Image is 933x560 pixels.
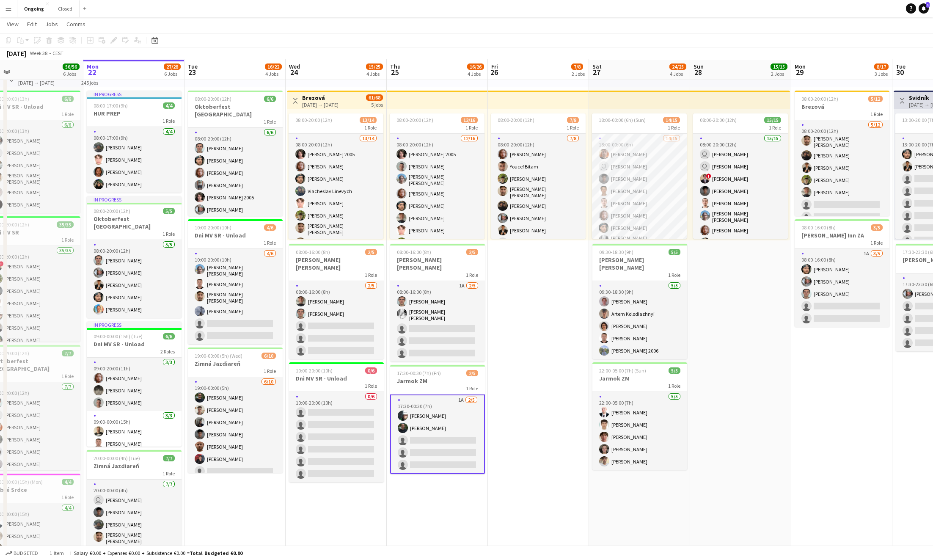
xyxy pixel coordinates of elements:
div: 4 Jobs [670,71,686,77]
span: 6/10 [261,353,276,359]
span: 1 Role [466,385,478,392]
div: 2 Jobs [771,71,787,77]
span: 7/7 [163,455,175,461]
span: 1 Role [61,111,74,117]
span: 26 [490,67,498,77]
a: View [3,19,22,30]
app-job-card: In progress08:00-17:00 (9h)4/4HUR PREP1 Role4/408:00-17:00 (9h)[PERSON_NAME][PERSON_NAME][PERSON_... [87,91,182,193]
span: Mon [87,63,99,70]
span: 22:00-05:00 (7h) (Sun) [599,367,646,374]
span: 1 Role [769,124,781,131]
app-job-card: 08:00-20:00 (12h)13/141 Role13/1408:00-20:00 (12h)[PERSON_NAME] 2005[PERSON_NAME][PERSON_NAME]Via... [289,113,383,239]
span: Fri [491,63,498,70]
span: 1 Role [870,111,883,117]
app-card-role: 7/808:00-20:00 (12h)[PERSON_NAME]Youcef Bitam[PERSON_NAME][PERSON_NAME] [PERSON_NAME][PERSON_NAME... [491,134,586,347]
span: 7/7 [62,350,74,356]
span: View [7,20,19,28]
span: Edit [27,20,37,28]
span: 8/17 [874,63,889,70]
button: Budgeted [4,549,39,558]
span: 6/6 [163,333,175,339]
app-card-role: 12/1608:00-20:00 (12h)[PERSON_NAME] 2005[PERSON_NAME][PERSON_NAME] [PERSON_NAME][PERSON_NAME][PER... [390,134,484,352]
app-job-card: In progress08:00-20:00 (12h)5/5Oktoberfest [GEOGRAPHIC_DATA]1 Role5/508:00-20:00 (12h)[PERSON_NAM... [87,196,182,318]
span: 2/5 [466,249,478,255]
h3: [PERSON_NAME] [PERSON_NAME] [289,256,384,271]
div: 2 Jobs [572,71,585,77]
span: 1 Role [466,272,478,278]
span: Budgeted [14,550,38,556]
span: 22 [85,67,99,77]
app-job-card: 08:00-20:00 (12h)6/6Oktoberfest [GEOGRAPHIC_DATA]1 Role6/608:00-20:00 (12h)[PERSON_NAME][PERSON_N... [188,91,283,216]
span: 4/6 [264,224,276,231]
app-card-role: 5/1208:00-20:00 (12h)[PERSON_NAME] [PERSON_NAME][PERSON_NAME][PERSON_NAME][PERSON_NAME][PERSON_NAME] [795,120,889,287]
div: [DATE] → [DATE] [18,80,81,86]
div: [DATE] [7,49,26,58]
app-card-role: 6/608:00-20:00 (12h)[PERSON_NAME][PERSON_NAME][PERSON_NAME][PERSON_NAME][PERSON_NAME] 2005[PERSON... [188,128,283,218]
h3: Zimná Jazdiareň [87,462,182,470]
span: 08:00-16:00 (8h) [397,249,431,255]
h3: [PERSON_NAME] [PERSON_NAME] [390,256,485,271]
app-job-card: 08:00-20:00 (12h)12/161 Role12/1608:00-20:00 (12h)[PERSON_NAME] 2005[PERSON_NAME][PERSON_NAME] [P... [390,113,484,239]
h3: Dni MV SR - Unload [87,340,182,348]
app-job-card: 08:00-20:00 (12h)15/151 Role15/1508:00-20:00 (12h) [PERSON_NAME] [PERSON_NAME]![PERSON_NAME][PERS... [693,113,788,239]
h3: Dni MV SR - Unload [289,375,384,382]
span: Week 38 [28,50,49,56]
span: ! [706,174,711,179]
span: 3/5 [871,224,883,231]
span: Thu [390,63,401,70]
span: 08:00-17:00 (9h) [94,102,128,109]
span: 08:00-16:00 (8h) [296,249,330,255]
span: 1 Role [264,119,276,125]
span: 1 Role [668,124,680,131]
span: 08:00-20:00 (12h) [498,117,534,123]
div: In progress [87,196,182,203]
span: Sun [694,63,704,70]
span: 4/4 [62,479,74,485]
app-card-role: 5/522:00-05:00 (7h)[PERSON_NAME][PERSON_NAME][PERSON_NAME][PERSON_NAME][PERSON_NAME] [592,392,687,470]
span: 15/15 [764,117,781,123]
app-job-card: In progress09:00-00:00 (15h) (Tue)6/6Dni MV SR - Unload2 Roles3/309:00-20:00 (11h)[PERSON_NAME][P... [87,321,182,447]
app-job-card: 10:00-20:00 (10h)0/6Dni MV SR - Unload1 Role0/610:00-20:00 (10h) [289,362,384,482]
span: 7/8 [567,117,579,123]
span: 1 Role [264,368,276,374]
span: 1 Role [61,494,74,500]
div: In progress [87,321,182,328]
span: 27 [591,67,602,77]
div: In progress [87,91,182,97]
span: 1 Role [61,373,74,379]
span: 1 Role [162,118,175,124]
div: 245 jobs [81,79,98,86]
app-job-card: 18:00-00:00 (6h) (Sun)14/151 Role14/1518:00-00:00 (6h)[PERSON_NAME] [PERSON_NAME][PERSON_NAME][PE... [592,113,687,239]
span: 5/5 [669,367,680,374]
span: 1 Role [567,124,579,131]
h3: [PERSON_NAME] Inn ZA [795,232,889,239]
span: 28 [692,67,704,77]
span: 09:00-00:00 (15h) (Tue) [94,333,143,339]
div: 6 Jobs [63,71,79,77]
div: 08:00-16:00 (8h)3/5[PERSON_NAME] Inn ZA1 Role1A3/508:00-16:00 (8h)[PERSON_NAME][PERSON_NAME][PERS... [795,219,889,327]
span: 27/28 [164,63,181,70]
app-card-role: 13/1408:00-20:00 (12h)[PERSON_NAME] 2005[PERSON_NAME][PERSON_NAME]Viacheslav Linevych[PERSON_NAME... [289,134,383,347]
span: 16/26 [467,63,484,70]
a: 1 [919,3,929,14]
app-card-role: 0/610:00-20:00 (10h) [289,392,384,482]
span: Sat [592,63,602,70]
span: 61/68 [366,94,383,101]
span: 12/16 [461,117,478,123]
span: 13/14 [360,117,377,123]
div: Salary €0.00 + Expenses €0.00 + Subsistence €0.00 = [74,550,242,556]
app-card-role: 1A2/508:00-16:00 (8h)[PERSON_NAME][PERSON_NAME] [PERSON_NAME] [390,281,485,361]
app-card-role: 5/509:30-18:30 (9h)[PERSON_NAME]Artem Kolodiazhnyi[PERSON_NAME][PERSON_NAME][PERSON_NAME] 2006 [592,281,687,359]
h3: Jarmok ZM [390,377,485,385]
span: 18:00-00:00 (6h) (Sun) [599,117,646,123]
span: 1 Role [264,240,276,246]
app-card-role: 3/309:00-20:00 (11h)[PERSON_NAME][PERSON_NAME][PERSON_NAME] [87,358,182,411]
